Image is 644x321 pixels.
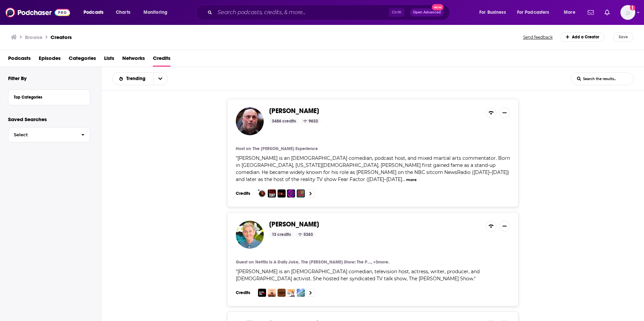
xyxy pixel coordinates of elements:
button: Send feedback [521,32,555,42]
button: Show More Button [499,107,510,118]
h4: The [PERSON_NAME] Show: The P…, [301,259,372,265]
h4: Netflix Is A Daily Joke, [255,259,299,265]
img: The Adam Carolla Show [278,189,286,198]
a: Credits [153,53,170,67]
img: Ellen DeGeneres [236,221,264,249]
img: AHC Podcast [278,289,286,297]
a: [PERSON_NAME] [269,107,319,115]
span: " [236,155,510,182]
button: open menu [79,7,112,18]
a: Creators [51,34,72,40]
span: Monitoring [143,8,167,17]
img: The Joe Rogan Experience [258,189,266,198]
span: Trending [126,76,148,81]
h4: Guest on [236,259,254,265]
button: Show More Button [499,221,510,231]
h4: The [PERSON_NAME] Experience [253,146,318,151]
button: Save [613,32,634,42]
button: Show profile menu [620,5,635,20]
span: [PERSON_NAME] [269,107,319,115]
button: Select [8,127,90,142]
span: [PERSON_NAME] is an [DEMOGRAPHIC_DATA] comedian, television host, actress, writer, producer, and ... [236,269,480,282]
img: Duncan Trussell Family Hour [287,189,295,198]
div: 13 credits [269,232,294,237]
div: Search podcasts, credits, & more... [203,5,456,20]
button: open menu [559,7,584,18]
a: Episodes [39,53,61,67]
a: The Oprah Winfrey Show: The Podcast [301,259,372,265]
a: [PERSON_NAME] [269,221,319,228]
img: The Oprah Winfrey Show: The Podcast [268,289,276,297]
span: Select [8,133,76,137]
a: Show notifications dropdown [602,7,612,18]
button: open menu [475,7,514,18]
button: open menu [513,7,559,18]
span: Ctrl K [389,8,405,17]
img: KILL TONY [268,189,276,198]
svg: Add a profile image [630,5,635,10]
h3: Browse [25,34,42,40]
p: Saved Searches [8,116,90,122]
span: Podcasts [84,8,103,17]
span: For Business [479,8,506,17]
button: more [406,177,417,183]
a: Categories [69,53,96,67]
a: +3more. [373,259,389,265]
a: Netflix Is A Daily Joke [255,259,299,265]
h2: Filter By [8,75,27,81]
span: Charts [116,8,130,17]
span: More [564,8,575,17]
h2: Choose List sort [112,72,168,85]
span: New [432,4,444,10]
h3: Credits [236,290,253,295]
div: 3486 credits [269,118,299,124]
span: " " [236,269,480,282]
span: Open Advanced [413,11,441,14]
button: open menu [112,76,153,81]
a: The Joe Rogan Experience [253,146,318,151]
button: open menu [139,7,176,18]
button: Top Categories [14,93,85,101]
input: Search podcasts, credits, & more... [215,7,389,18]
img: This Past Weekend w/ Theo Von [297,189,305,198]
span: ... [402,176,405,182]
h4: Host on [236,146,251,151]
h3: Credits [236,191,253,196]
a: Podcasts [8,53,31,67]
div: Top Categories [14,95,80,100]
img: Conan O’Brien Needs A Friend [287,289,295,297]
img: Podchaser - Follow, Share and Rate Podcasts [5,6,70,19]
div: 9632 [300,118,321,124]
a: Lists [104,53,114,67]
span: [PERSON_NAME] [269,220,319,228]
span: For Podcasters [517,8,549,17]
a: Add a Creator [560,32,605,42]
img: Netflix Is A Daily Joke [258,289,266,297]
img: User Profile [620,5,635,20]
img: Jimmy Kimmel Live [297,289,305,297]
a: Charts [111,7,134,18]
span: Logged in as AlexMerceron [620,5,635,20]
div: 5383 [295,232,316,237]
a: Show notifications dropdown [585,7,597,18]
a: Networks [122,53,145,67]
span: [PERSON_NAME] is an [DEMOGRAPHIC_DATA] comedian, podcast host, and mixed martial arts commentator... [236,155,510,182]
img: Joe Rogan [236,107,264,135]
button: Open AdvancedNew [410,8,444,16]
button: open menu [153,73,167,85]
